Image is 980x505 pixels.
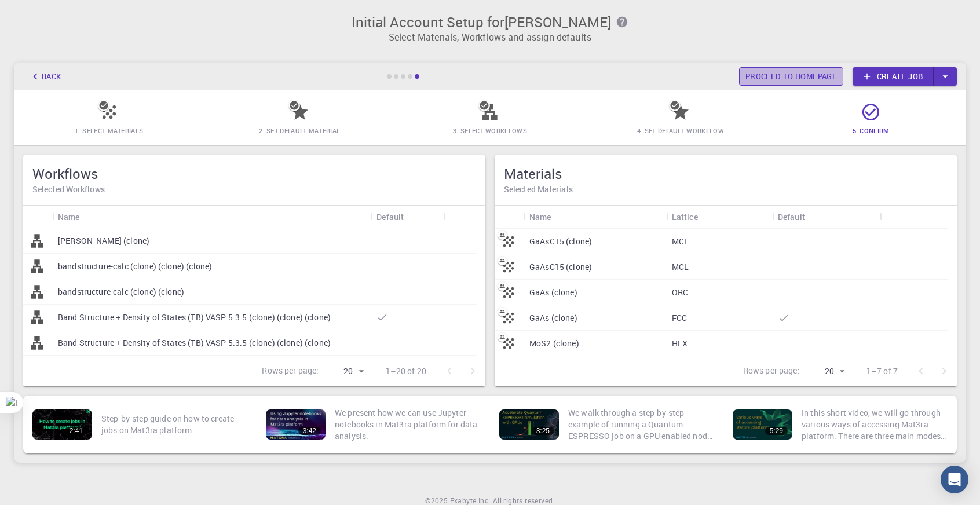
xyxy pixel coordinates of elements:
p: ORC [672,287,688,298]
h5: Materials [504,164,948,183]
span: 5. Confirm [853,126,890,135]
div: Lattice [672,206,698,228]
h6: Selected Workflows [32,183,476,196]
p: We present how we can use Jupyter notebooks in Mat3ra platform for data analysis. [335,407,481,442]
button: Sort [404,207,422,226]
p: bandstructure-calc (clone) (clone) [58,286,184,298]
div: 20 [805,363,848,380]
p: We walk through a step-by-step example of running a Quantum ESPRESSO job on a GPU enabled node. W... [568,407,714,442]
p: [PERSON_NAME] (clone) [58,235,149,247]
a: 3:25We walk through a step-by-step example of running a Quantum ESPRESSO job on a GPU enabled nod... [495,400,719,449]
a: 3:42We present how we can use Jupyter notebooks in Mat3ra platform for data analysis. [261,400,485,449]
h6: Selected Materials [504,183,948,196]
h5: Workflows [32,164,476,183]
div: Open Intercom Messenger [941,466,968,493]
div: Name [58,206,80,228]
div: Default [772,206,880,228]
p: Band Structure + Density of States (TB) VASP 5.3.5 (clone) (clone) (clone) [58,312,331,323]
p: 1–20 of 20 [386,365,427,377]
p: MCL [672,236,689,247]
h3: Initial Account Setup for [PERSON_NAME] [21,14,959,30]
button: Sort [698,207,716,226]
div: Default [376,206,404,228]
p: Band Structure + Density of States (TB) VASP 5.3.5 (clone) (clone) (clone) [58,337,331,349]
a: Proceed to homepage [739,67,843,86]
p: GaAs (clone) [529,287,577,298]
button: Sort [80,207,98,226]
button: Sort [805,207,824,226]
div: 2:41 [65,427,87,435]
span: 4. Set Default Workflow [637,126,724,135]
span: 2. Set Default Material [259,126,340,135]
div: 5:29 [765,427,788,435]
p: MoS2 (clone) [529,338,579,349]
p: MCL [672,261,689,273]
div: Lattice [666,206,772,228]
div: Default [778,206,805,228]
div: 3:42 [298,427,321,435]
div: Icon [23,206,52,228]
p: In this short video, we will go through various ways of accessing Mat3ra platform. There are thre... [802,407,948,442]
p: 1–7 of 7 [866,365,898,377]
div: Name [52,206,371,228]
p: Select Materials, Workflows and assign defaults [21,30,959,44]
p: GaAsC15 (clone) [529,236,592,247]
p: Step-by-step guide on how to create jobs on Mat3ra platform. [101,413,247,436]
a: 5:29In this short video, we will go through various ways of accessing Mat3ra platform. There are ... [728,400,952,449]
div: Name [529,206,551,228]
span: Exabyte Inc. [450,496,491,505]
p: bandstructure-calc (clone) (clone) (clone) [58,261,212,272]
div: Default [371,206,443,228]
button: Back [23,67,67,86]
p: GaAs (clone) [529,312,577,324]
span: 3. Select Workflows [453,126,527,135]
a: 2:41Step-by-step guide on how to create jobs on Mat3ra platform. [28,400,252,449]
div: Icon [495,206,524,228]
p: Rows per page: [262,365,319,378]
p: FCC [672,312,687,324]
button: Sort [551,207,570,226]
p: GaAsC15 (clone) [529,261,592,273]
div: 3:25 [532,427,554,435]
a: Create job [853,67,934,86]
p: Rows per page: [743,365,800,378]
span: 1. Select Materials [75,126,143,135]
div: 20 [324,363,367,380]
div: Name [524,206,666,228]
p: HEX [672,338,688,349]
